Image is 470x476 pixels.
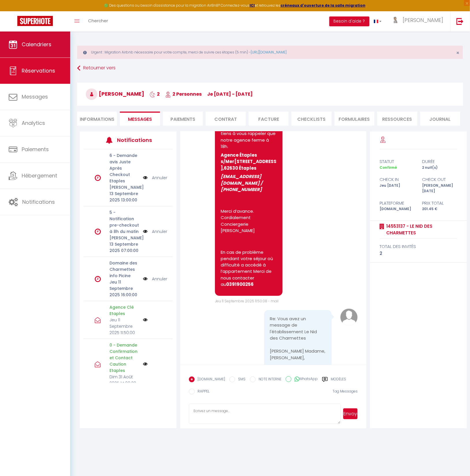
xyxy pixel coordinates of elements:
[5,2,22,20] button: Ouvrir le widget de chat LiveChat
[22,67,55,74] span: Réservations
[331,377,346,384] label: Modèles
[332,389,358,394] span: Tag Messages
[221,158,276,171] span: [STREET_ADDRESS],
[386,11,450,32] a: ... [PERSON_NAME]
[380,250,457,257] div: 2
[256,377,281,383] label: NOTE INTERNE
[376,200,418,207] div: Plateforme
[128,116,152,123] span: Messages
[221,249,277,288] p: En cas de problème pendant votre séjour où difficulté a accédé à l’appartement Merci de nous cont...
[343,408,358,419] button: Envoyer
[376,206,418,212] div: [DOMAIN_NAME]
[420,112,460,126] li: Journal
[88,18,108,24] span: Chercher
[207,91,253,97] span: je [DATE] - [DATE]
[22,172,57,179] span: Hébergement
[109,317,139,336] p: Jeu 11 Septembre 2025 11:50:00
[251,50,287,55] a: [URL][DOMAIN_NAME]
[109,235,139,254] p: [PERSON_NAME] 13 Septembre 2025 07:00:00
[221,173,263,192] em: [EMAIL_ADDRESS][DOMAIN_NAME] / [PHONE_NUMBER]
[86,90,144,97] span: [PERSON_NAME]
[77,112,117,126] li: Informations
[109,209,139,235] p: 5 - Notification pre-checkout à 8h du matin
[376,176,418,183] div: check in
[224,165,257,171] span: 62630 Étaples
[419,158,461,165] div: durée
[456,49,459,56] span: ×
[22,146,49,153] span: Paiements
[206,112,246,126] li: Contrat
[445,450,466,472] iframe: Chat
[235,377,246,383] label: SMS
[376,158,418,165] div: statut
[380,165,397,170] span: Confirmé
[419,183,461,194] div: [PERSON_NAME] [DATE]
[109,342,139,374] p: 0 - Demande Confirmation et Contact Caution Etaples
[163,112,203,126] li: Paiements
[117,134,154,147] h3: Notifications
[109,152,139,184] p: 6 - Demande avis Juste Après Checkout Etaples
[143,276,148,282] img: NO IMAGE
[165,91,202,97] span: 2 Personnes
[143,228,148,235] img: NO IMAGE
[329,16,369,26] button: Besoin d'aide ?
[380,243,457,250] div: total des invités
[376,183,418,194] div: Jeu [DATE]
[22,41,51,48] span: Calendriers
[152,276,167,282] a: Annuler
[22,119,45,127] span: Analytics
[226,281,254,288] strong: 0391900256
[221,208,277,234] p: Merci d’avance. Cordialement Conciergerie [PERSON_NAME]
[109,260,139,279] p: Domaine des Charmettes info Picine
[77,63,463,73] a: Retourner vers
[17,16,53,26] img: Super Booking
[77,46,463,59] div: Urgent : Migration Airbnb nécessaire pour votre compte, merci de suivre ces étapes (5 min) -
[22,198,55,205] span: Notifications
[384,223,457,236] a: 14553137 - Le Nid des Charmettes
[109,279,139,298] p: Jeu 11 Septembre 2025 16:00:00
[456,18,464,25] img: logout
[221,152,258,165] span: Agence Étaples s/Mer
[419,165,461,171] div: 2 nuit(s)
[403,16,443,24] span: [PERSON_NAME]
[419,176,461,183] div: check out
[215,299,278,304] span: Jeu 11 Septembre 2025 11:50:08 - mail
[377,112,417,126] li: Ressources
[456,50,459,55] button: Close
[143,175,148,181] img: NO IMAGE
[152,228,167,235] a: Annuler
[335,112,374,126] li: FORMULAIRES
[291,376,318,383] label: WhatsApp
[109,374,139,386] p: Dim 31 Août 2025 14:08:28
[143,318,148,322] img: NO IMAGE
[419,206,461,212] div: 201.45 €
[143,362,148,366] img: NO IMAGE
[150,91,160,97] span: 2
[195,377,225,383] label: [DOMAIN_NAME]
[340,309,358,326] img: avatar.png
[250,3,255,8] a: ICI
[22,93,48,100] span: Messages
[152,175,167,181] a: Annuler
[419,200,461,207] div: Prix total
[109,304,139,317] p: Agence Clé Etaples
[195,389,209,395] label: RAPPEL
[280,3,365,8] a: créneaux d'ouverture de la salle migration
[291,112,331,126] li: CHECKLISTS
[109,184,139,203] p: [PERSON_NAME] 13 Septembre 2025 13:00:00
[390,16,399,24] img: ...
[270,316,326,394] pre: Re: Vous avez un message de l'établissement Le Nid des Charmettes [PERSON_NAME] Madame,[PERSON_NA...
[84,11,112,32] a: Chercher
[249,112,289,126] li: Facture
